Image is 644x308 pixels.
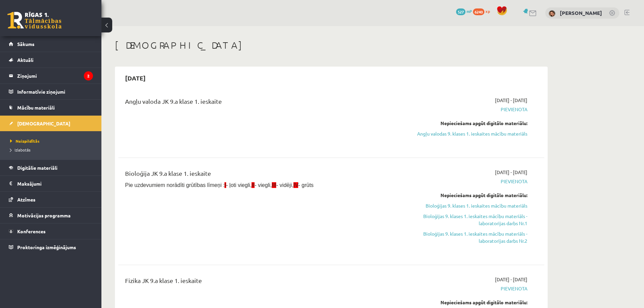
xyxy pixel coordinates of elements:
a: Motivācijas programma [9,208,93,223]
span: Motivācijas programma [17,212,71,218]
a: Digitālie materiāli [9,160,93,175]
a: Bioloģijas 9. klases 1. ieskaites mācību materiāls - laboratorijas darbs Nr.1 [400,213,527,227]
legend: Maksājumi [17,176,93,191]
div: Bioloģija JK 9.a klase 1. ieskaite [125,169,390,181]
span: I [224,182,226,188]
a: Proktoringa izmēģinājums [9,239,93,255]
span: Konferences [17,228,46,234]
div: Nepieciešams apgūt digitālo materiālu: [400,120,527,127]
span: Sākums [17,41,34,47]
a: Sākums [9,36,93,52]
span: Neizpildītās [10,138,40,144]
a: Maksājumi [9,176,93,191]
span: Pie uzdevumiem norādīti grūtības līmeņi : - ļoti viegli, - viegli, - vidēji, - grūts [125,182,314,188]
a: Bioloģijas 9. klases 1. ieskaites mācību materiāls [400,202,527,209]
a: 527 mP [456,8,472,14]
h1: [DEMOGRAPHIC_DATA] [115,40,548,51]
span: 6240 [473,8,484,15]
span: 527 [456,8,466,15]
a: Informatīvie ziņojumi [9,84,93,99]
span: III [272,182,276,188]
span: Pievienota [400,106,527,113]
a: Konferences [9,223,93,239]
h2: [DATE] [118,70,152,86]
span: Pievienota [400,285,527,292]
legend: Ziņojumi [17,68,93,84]
div: Nepieciešams apgūt digitālo materiālu: [400,192,527,199]
span: [DEMOGRAPHIC_DATA] [17,120,70,126]
a: [PERSON_NAME] [560,9,602,16]
a: 6240 xp [473,8,493,14]
a: Aktuāli [9,52,93,68]
a: Angļu valodas 9. klases 1. ieskaites mācību materiāls [400,130,527,137]
a: Mācību materiāli [9,100,93,115]
div: Nepieciešams apgūt digitālo materiālu: [400,299,527,306]
div: Angļu valoda JK 9.a klase 1. ieskaite [125,97,390,109]
span: Pievienota [400,178,527,185]
span: II [252,182,255,188]
a: Rīgas 1. Tālmācības vidusskola [7,12,62,29]
span: Atzīmes [17,196,35,203]
a: [DEMOGRAPHIC_DATA] [9,116,93,131]
span: IV [293,182,298,188]
span: [DATE] - [DATE] [495,97,527,104]
span: xp [485,8,490,14]
span: Proktoringa izmēģinājums [17,244,76,250]
span: [DATE] - [DATE] [495,169,527,176]
img: Kendija Anete Kraukle [549,10,555,17]
legend: Informatīvie ziņojumi [17,84,93,99]
a: Neizpildītās [10,138,95,144]
span: Digitālie materiāli [17,165,57,171]
span: Aktuāli [17,57,33,63]
a: Bioloģijas 9. klases 1. ieskaites mācību materiāls - laboratorijas darbs Nr.2 [400,230,527,244]
span: Mācību materiāli [17,104,55,111]
a: Ziņojumi2 [9,68,93,84]
span: Izlabotās [10,147,30,152]
a: Izlabotās [10,147,95,153]
div: Fizika JK 9.a klase 1. ieskaite [125,276,390,288]
a: Atzīmes [9,192,93,207]
span: [DATE] - [DATE] [495,276,527,283]
i: 2 [84,71,93,80]
span: mP [467,8,472,14]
